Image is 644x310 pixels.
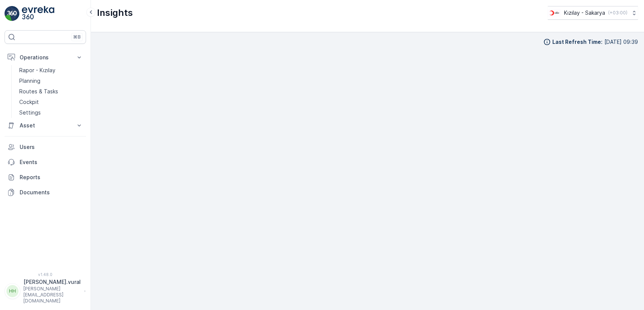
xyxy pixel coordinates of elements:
[20,122,71,129] p: Asset
[548,9,561,17] img: k%C4%B1z%C4%B1lay_DTAvauz.png
[19,109,41,116] p: Settings
[552,38,603,46] p: Last Refresh Time :
[23,278,81,286] p: [PERSON_NAME].vural
[5,6,20,21] img: logo
[20,189,83,196] p: Documents
[20,174,83,181] p: Reports
[16,76,86,86] a: Planning
[19,88,58,95] p: Routes & Tasks
[5,155,86,170] a: Events
[16,65,86,76] a: Rapor - Kızılay
[19,67,55,74] p: Rapor - Kızılay
[608,10,627,16] p: ( +03:00 )
[5,118,86,133] button: Asset
[20,54,71,61] p: Operations
[19,77,40,85] p: Planning
[6,285,18,297] div: HH
[564,9,605,17] p: Kızılay - Sakarya
[16,86,86,97] a: Routes & Tasks
[5,278,86,304] button: HH[PERSON_NAME].vural[PERSON_NAME][EMAIL_ADDRESS][DOMAIN_NAME]
[20,158,83,166] p: Events
[16,97,86,107] a: Cockpit
[5,272,86,277] span: v 1.48.0
[5,50,86,65] button: Operations
[548,6,638,20] button: Kızılay - Sakarya(+03:00)
[73,34,81,40] p: ⌘B
[23,286,81,304] p: [PERSON_NAME][EMAIL_ADDRESS][DOMAIN_NAME]
[5,170,86,185] a: Reports
[604,38,638,46] p: [DATE] 09:39
[97,7,133,19] p: Insights
[19,98,39,106] p: Cockpit
[20,143,83,151] p: Users
[22,6,54,21] img: logo_light-DOdMpM7g.png
[5,139,86,155] a: Users
[16,107,86,118] a: Settings
[5,185,86,200] a: Documents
